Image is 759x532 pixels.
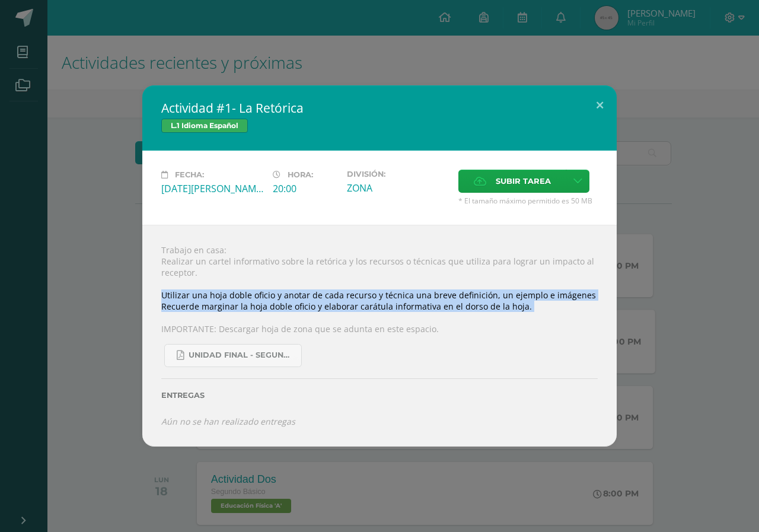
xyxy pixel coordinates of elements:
[142,225,617,447] div: Trabajo en casa: Realizar un cartel informativo sobre la retórica y los recursos o técnicas que u...
[175,170,204,179] span: Fecha:
[189,351,295,360] span: UNIDAD FINAL - SEGUNDO BASICO A-B-C -.pdf
[583,85,617,126] button: Close (Esc)
[161,391,598,400] label: Entregas
[164,344,302,367] a: UNIDAD FINAL - SEGUNDO BASICO A-B-C -.pdf
[347,170,449,179] label: División:
[161,119,248,133] span: L.1 Idioma Español
[161,182,263,195] div: [DATE][PERSON_NAME]
[161,416,295,427] i: Aún no se han realizado entregas
[458,196,598,206] span: * El tamaño máximo permitido es 50 MB
[161,100,598,116] h2: Actividad #1- La Retórica
[273,182,337,195] div: 20:00
[288,170,313,179] span: Hora:
[496,170,551,192] span: Subir tarea
[347,181,449,195] div: ZONA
